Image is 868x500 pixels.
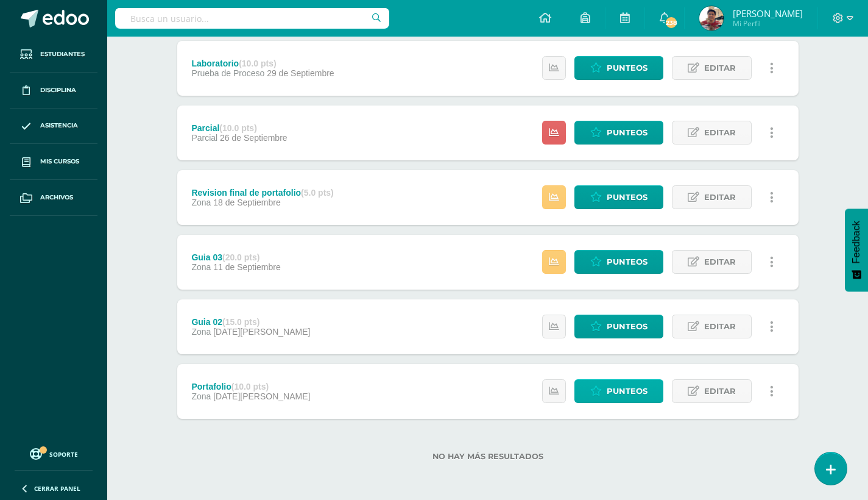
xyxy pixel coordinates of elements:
span: Cerrar panel [34,484,80,493]
div: Guia 02 [191,317,310,327]
div: Portafolio [191,382,310,391]
span: Zona [191,327,211,337]
a: Soporte [15,445,93,462]
a: Estudiantes [10,37,97,73]
span: 18 de Septiembre [213,198,281,207]
strong: (20.0 pts) [222,252,259,262]
a: Punteos [574,56,663,80]
div: Guia 03 [191,252,280,262]
span: Disciplina [40,85,76,95]
a: Punteos [574,315,663,338]
span: Archivos [40,193,73,202]
span: [PERSON_NAME] [733,7,803,20]
span: Punteos [607,251,647,273]
strong: (5.0 pts) [301,188,334,198]
span: 29 de Septiembre [267,68,334,78]
div: Revision final de portafolio [191,188,333,198]
span: Editar [704,57,736,79]
a: Mis cursos [10,144,97,180]
div: Parcial [191,123,287,133]
a: Disciplina [10,73,97,109]
strong: (10.0 pts) [219,123,256,133]
a: Punteos [574,185,663,209]
span: Editar [704,251,736,273]
span: Asistencia [40,121,78,130]
label: No hay más resultados [177,452,799,461]
span: [DATE][PERSON_NAME] [213,327,310,337]
span: Parcial [191,133,217,143]
span: 26 de Septiembre [220,133,288,143]
span: [DATE][PERSON_NAME] [213,391,310,401]
input: Busca un usuario... [115,8,389,29]
strong: (10.0 pts) [239,59,276,68]
span: Editar [704,380,736,402]
span: Punteos [607,121,647,144]
span: Zona [191,391,211,401]
a: Punteos [574,121,663,145]
span: Punteos [607,186,647,209]
strong: (15.0 pts) [222,317,259,327]
span: 238 [665,16,678,29]
span: Mis cursos [40,157,79,166]
a: Punteos [574,250,663,274]
span: Punteos [607,380,647,402]
span: Zona [191,262,211,272]
span: Estudiantes [40,49,85,59]
span: Zona [191,198,211,207]
span: Feedback [851,221,862,263]
span: 11 de Septiembre [213,262,281,272]
span: Punteos [607,57,647,79]
span: Prueba de Proceso [191,68,264,78]
a: Archivos [10,180,97,216]
a: Punteos [574,379,663,403]
span: Punteos [607,315,647,338]
span: Editar [704,121,736,144]
span: Editar [704,186,736,209]
span: Soporte [49,450,78,459]
strong: (10.0 pts) [231,382,269,391]
span: Mi Perfil [733,18,803,29]
button: Feedback - Mostrar encuesta [845,209,868,291]
span: Editar [704,315,736,338]
div: Laboratorio [191,59,334,68]
a: Asistencia [10,109,97,145]
img: bfd5407fb0f443f67a8cea95c6a37b99.png [699,6,724,30]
